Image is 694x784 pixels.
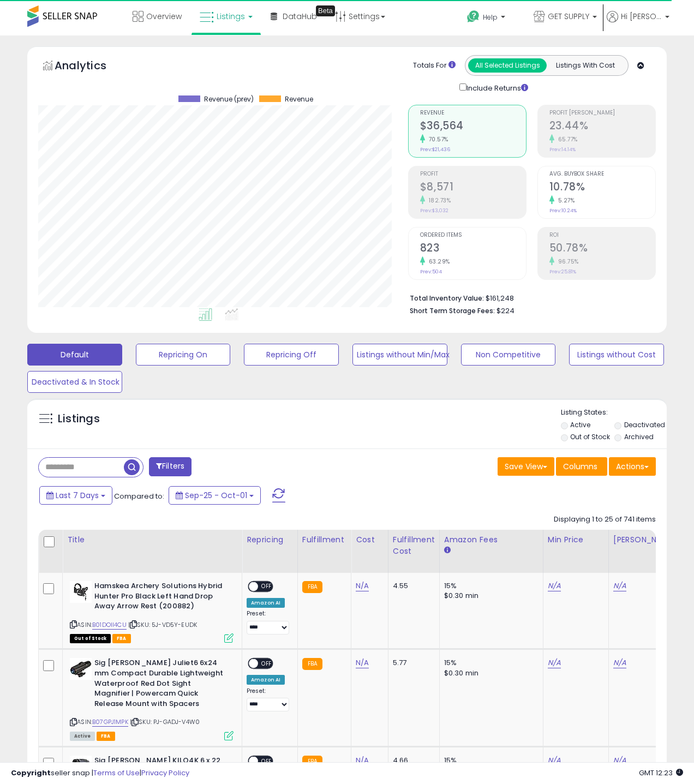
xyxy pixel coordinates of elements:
[420,171,526,177] span: Profit
[410,291,648,304] li: $161,248
[247,687,289,712] div: Preset:
[444,591,535,601] div: $0.30 min
[554,196,575,205] small: 5.27%
[548,580,561,591] a: N/A
[570,432,610,441] label: Out of Stock
[356,657,369,668] a: N/A
[466,10,480,23] i: Get Help
[613,580,626,591] a: N/A
[302,756,322,768] small: FBA
[302,534,346,546] div: Fulfillment
[94,658,227,711] b: Sig [PERSON_NAME] Juliet6 6x24 mm Compact Durable Lightweight Waterproof Red Dot Sight Magnifier ...
[56,490,99,501] span: Last 7 Days
[549,146,576,153] small: Prev: 14.14%
[356,534,384,546] div: Cost
[444,534,539,546] div: Amazon Fees
[11,768,189,779] div: seller snap | |
[549,242,655,256] h2: 50.78%
[141,768,189,778] a: Privacy Policy
[247,598,285,608] div: Amazon AI
[444,546,451,555] small: Amazon Fees.
[483,13,498,22] span: Help
[58,411,100,427] h5: Listings
[561,408,667,418] p: Listing States:
[639,768,683,778] span: 2025-10-9 12:23 GMT
[468,58,547,73] button: All Selected Listings
[498,457,554,476] button: Save View
[128,620,197,629] span: | SKU: 5J-VD5Y-EUDK
[27,344,122,366] button: Default
[624,420,665,429] label: Deactivated
[70,658,92,680] img: 41EAdVDuhGL._SL40_.jpg
[285,95,313,103] span: Revenue
[444,756,535,765] div: 15%
[146,11,182,22] span: Overview
[92,717,128,727] a: B07GPJ1MPK
[352,344,447,366] button: Listings without Min/Max
[549,268,576,275] small: Prev: 25.81%
[410,306,495,315] b: Short Term Storage Fees:
[549,181,655,195] h2: 10.78%
[169,486,261,505] button: Sep-25 - Oct-01
[258,757,276,766] span: OFF
[39,486,112,505] button: Last 7 Days
[258,582,276,591] span: OFF
[621,11,662,22] span: Hi [PERSON_NAME]
[393,534,435,557] div: Fulfillment Cost
[444,668,535,678] div: $0.30 min
[93,768,140,778] a: Terms of Use
[70,732,95,741] span: All listings currently available for purchase on Amazon
[496,306,514,316] span: $224
[27,371,122,393] button: Deactivated & In Stock
[425,135,448,143] small: 70.57%
[204,95,254,103] span: Revenue (prev)
[356,580,369,591] a: N/A
[548,657,561,668] a: N/A
[97,732,115,741] span: FBA
[420,146,450,153] small: Prev: $21,436
[554,135,578,143] small: 65.77%
[413,61,456,71] div: Totals For
[283,11,317,22] span: DataHub
[549,232,655,238] span: ROI
[420,268,442,275] small: Prev: 504
[393,581,431,591] div: 4.55
[556,457,607,476] button: Columns
[302,581,322,593] small: FBA
[420,207,448,214] small: Prev: $3,032
[549,110,655,116] span: Profit [PERSON_NAME]
[549,207,577,214] small: Prev: 10.24%
[563,461,597,472] span: Columns
[420,110,526,116] span: Revenue
[130,717,200,726] span: | SKU: PJ-GADJ-V4W0
[570,420,590,429] label: Active
[258,659,276,668] span: OFF
[554,514,656,525] div: Displaying 1 to 25 of 741 items
[217,11,245,22] span: Listings
[247,610,289,635] div: Preset:
[425,196,451,205] small: 182.73%
[613,534,678,546] div: [PERSON_NAME]
[420,242,526,256] h2: 823
[548,534,604,546] div: Min Price
[548,11,589,22] span: GET SUPPLY
[244,344,339,366] button: Repricing Off
[70,581,234,642] div: ASIN:
[425,258,450,266] small: 63.29%
[114,491,164,501] span: Compared to:
[549,119,655,134] h2: 23.44%
[444,581,535,591] div: 15%
[70,658,234,739] div: ASIN:
[356,755,369,766] a: N/A
[554,258,579,266] small: 96.75%
[94,581,227,614] b: Hamskea Archery Solutions Hybrid Hunter Pro Black Left Hand Drop Away Arrow Rest (200882)
[546,58,625,73] button: Listings With Cost
[247,534,293,546] div: Repricing
[11,768,51,778] strong: Copyright
[55,58,128,76] h5: Analytics
[420,119,526,134] h2: $36,564
[393,658,431,668] div: 5.77
[112,634,131,643] span: FBA
[185,490,247,501] span: Sep-25 - Oct-01
[549,171,655,177] span: Avg. Buybox Share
